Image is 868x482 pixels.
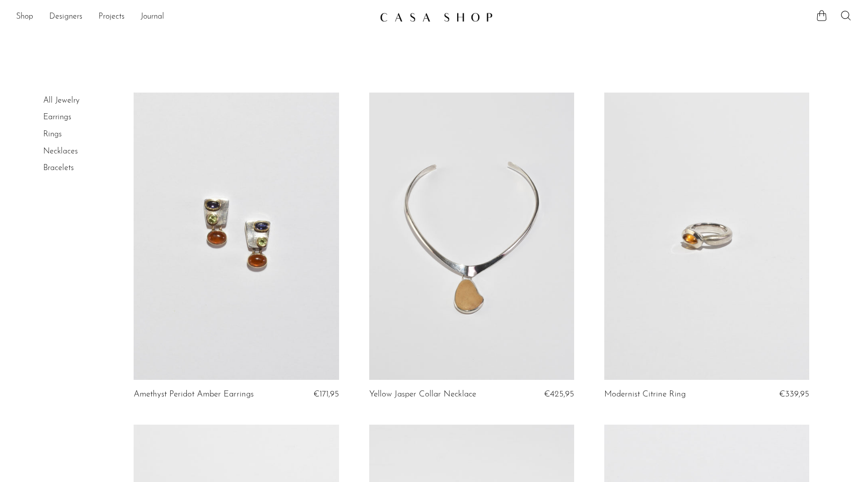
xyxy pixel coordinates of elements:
[16,9,372,26] nav: Desktop navigation
[43,97,79,105] a: All Jewelry
[369,390,476,399] a: Yellow Jasper Collar Necklace
[43,113,71,121] a: Earrings
[604,390,686,399] a: Modernist Citrine Ring
[43,130,62,138] a: Rings
[43,164,74,172] a: Bracelets
[16,11,33,24] a: Shop
[313,390,339,398] span: €171,95
[16,9,372,26] ul: NEW HEADER MENU
[141,11,164,24] a: Journal
[98,11,125,24] a: Projects
[544,390,574,398] span: €425,95
[49,11,82,24] a: Designers
[134,390,254,399] a: Amethyst Peridot Amber Earrings
[43,147,78,155] a: Necklaces
[779,390,809,398] span: €339,95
